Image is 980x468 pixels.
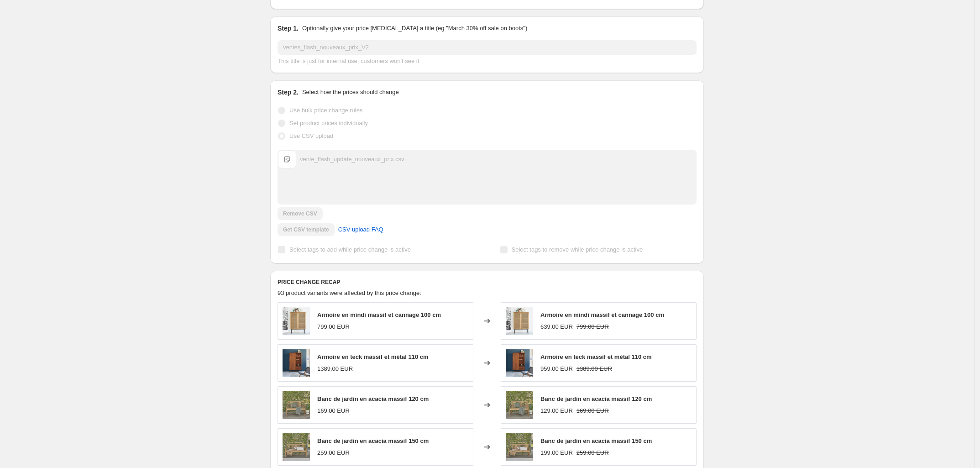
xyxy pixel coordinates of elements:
[283,349,310,377] img: 1049-armoire_en_teck_massif_et_metal_110_cm-01_80x.jpg
[278,24,299,33] h2: Step 1.
[540,406,573,415] div: 129.00 EUR
[506,433,533,461] img: BDJ0005-banc_de_jardin_en_acacia_massif_150_cm-01_80x.jpg
[278,88,299,97] h2: Step 2.
[289,120,368,126] span: Set product prices individually
[540,448,573,457] div: 199.00 EUR
[333,222,389,237] a: CSV upload FAQ
[540,395,652,402] span: Banc de jardin en acacia massif 120 cm
[300,155,404,164] div: vente_flash_update_nouveaux_prix.csv
[317,364,353,373] div: 1389.00 EUR
[289,246,411,253] span: Select tags to add while price change is active
[317,322,350,331] div: 799.00 EUR
[338,225,383,234] span: CSV upload FAQ
[317,395,429,402] span: Banc de jardin en acacia massif 120 cm
[317,406,350,415] div: 169.00 EUR
[512,246,643,253] span: Select tags to remove while price change is active
[278,279,697,286] h6: PRICE CHANGE RECAP
[576,406,609,415] strike: 169.00 EUR
[540,353,652,360] span: Armoire en teck massif et métal 110 cm
[283,391,310,419] img: BDJ0004-banc_de_jardin_en_acacia_massif_120_cm-01_80x.jpg
[283,307,310,335] img: 1202-armoire_en_mindi_massif_et_cannage_100_cm-01_80x.jpg
[506,307,533,335] img: 1202-armoire_en_mindi_massif_et_cannage_100_cm-01_80x.jpg
[278,289,421,296] span: 93 product variants were affected by this price change:
[576,322,609,331] strike: 799.00 EUR
[317,448,350,457] div: 259.00 EUR
[302,88,399,97] p: Select how the prices should change
[506,349,533,377] img: 1049-armoire_en_teck_massif_et_metal_110_cm-01_80x.jpg
[576,364,612,373] strike: 1389.00 EUR
[317,437,429,444] span: Banc de jardin en acacia massif 150 cm
[289,132,333,139] span: Use CSV upload
[278,40,697,55] input: 30% off holiday sale
[540,437,652,444] span: Banc de jardin en acacia massif 150 cm
[506,391,533,419] img: BDJ0004-banc_de_jardin_en_acacia_massif_120_cm-01_80x.jpg
[302,24,527,33] p: Optionally give your price [MEDICAL_DATA] a title (eg "March 30% off sale on boots")
[317,311,441,318] span: Armoire en mindi massif et cannage 100 cm
[317,353,429,360] span: Armoire en teck massif et métal 110 cm
[278,58,419,64] span: This title is just for internal use, customers won't see it
[540,322,573,331] div: 639.00 EUR
[540,364,573,373] div: 959.00 EUR
[576,448,609,457] strike: 259.00 EUR
[283,433,310,461] img: BDJ0005-banc_de_jardin_en_acacia_massif_150_cm-01_80x.jpg
[289,107,362,114] span: Use bulk price change rules
[540,311,664,318] span: Armoire en mindi massif et cannage 100 cm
